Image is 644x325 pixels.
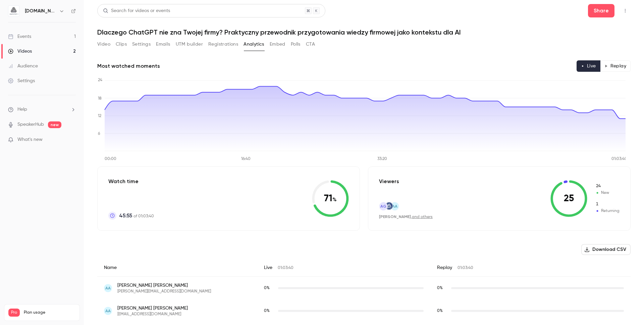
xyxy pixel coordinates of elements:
button: CTA [306,39,315,50]
tspan: 16:40 [241,157,251,161]
span: AG [380,203,386,209]
span: 0 % [264,286,270,290]
span: [EMAIL_ADDRESS][DOMAIN_NAME] [117,312,188,317]
button: Download CSV [581,244,631,255]
span: 01:03:40 [458,266,473,270]
a: and others [412,215,433,219]
div: , [379,214,433,220]
span: [PERSON_NAME] [PERSON_NAME] [117,305,188,312]
button: Live [577,60,600,72]
button: Clips [116,39,127,50]
tspan: 12 [98,114,101,118]
span: [PERSON_NAME] [PERSON_NAME] [117,282,211,289]
h6: [DOMAIN_NAME] [25,8,56,14]
span: Plan usage [24,310,75,315]
span: Returning [595,201,620,207]
button: Embed [270,39,285,50]
p: Viewers [379,177,399,185]
span: AA [105,285,111,291]
h2: Most watched moments [97,62,160,70]
span: AA [105,308,111,314]
button: Share [588,4,614,17]
button: Replay [600,60,631,72]
p: Watch time [108,177,154,185]
span: 01:03:40 [278,266,293,270]
span: 45:55 [119,212,132,220]
span: Live watch time [264,308,275,314]
span: What's new [17,136,43,143]
a: SpeakerHub [17,121,44,128]
div: Settings [8,77,35,84]
div: Search for videos or events [103,7,170,14]
span: [PERSON_NAME] [379,214,411,219]
h1: Dlaczego ChatGPT nie zna Twojej firmy? Praktyczny przewodnik przygotowania wiedzy firmowej jako k... [97,28,631,36]
div: adammorus@gmail.com [97,300,631,322]
span: Returning [595,208,620,214]
img: newcut.pl [385,202,393,210]
span: 0 % [437,286,443,290]
span: new [48,121,61,128]
button: Polls [291,39,301,50]
span: 0 % [437,309,443,313]
button: UTM builder [176,39,203,50]
tspan: 01:03:40 [611,157,627,161]
tspan: 33:20 [377,157,387,161]
span: New [595,190,620,196]
li: help-dropdown-opener [8,106,76,113]
span: Live watch time [264,285,275,291]
div: Events [8,33,31,40]
span: Pro [8,309,20,317]
div: Live [257,259,430,277]
tspan: 24 [98,78,102,82]
img: aigmented.io [8,6,19,16]
span: Help [17,106,27,113]
div: Replay [430,259,631,277]
button: Top Bar Actions [620,5,631,16]
span: New [595,183,620,189]
span: 0 % [264,309,270,313]
button: Video [97,39,110,50]
tspan: 00:00 [105,157,116,161]
button: Settings [132,39,151,50]
div: Audience [8,63,38,69]
button: Registrations [208,39,238,50]
span: Replay watch time [437,308,448,314]
tspan: 18 [98,97,102,101]
span: AA [392,203,397,209]
p: of 01:03:40 [119,212,154,220]
div: Videos [8,48,32,55]
span: [PERSON_NAME][EMAIL_ADDRESS][DOMAIN_NAME] [117,289,211,294]
button: Analytics [244,39,264,50]
tspan: 6 [98,132,100,136]
span: Replay watch time [437,285,448,291]
div: adam@duda-mail.pl [97,277,631,300]
button: Emails [156,39,170,50]
div: Name [97,259,257,277]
